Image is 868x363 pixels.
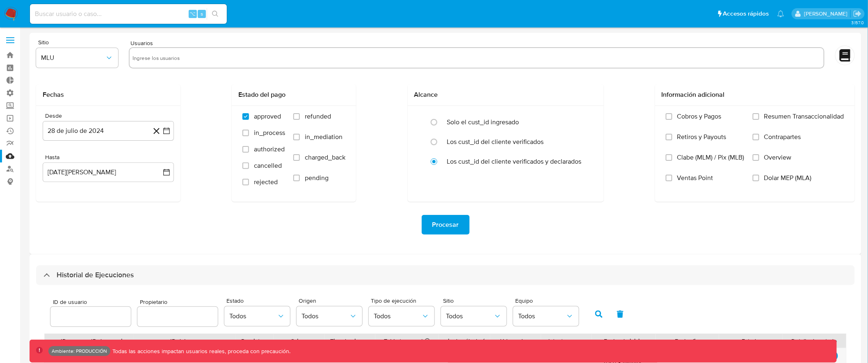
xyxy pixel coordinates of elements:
input: Buscar usuario o caso... [30,9,227,19]
p: Ambiente: PRODUCCIÓN [52,349,107,353]
a: Salir [853,9,862,18]
span: Accesos rápidos [723,9,769,18]
button: search-icon [207,8,224,20]
p: diego.assum@mercadolibre.com [804,10,850,18]
span: ⌥ [190,10,196,18]
p: Todas las acciones impactan usuarios reales, proceda con precaución. [110,347,291,355]
a: Notificaciones [777,10,784,17]
span: s [201,10,203,18]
